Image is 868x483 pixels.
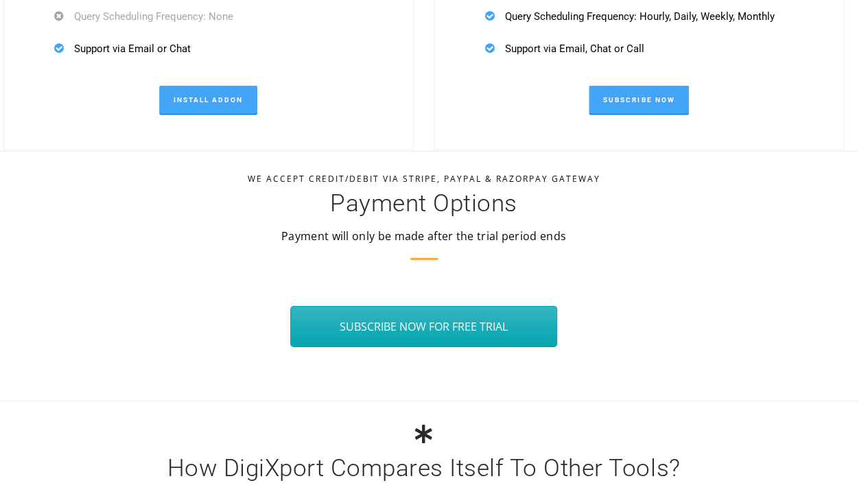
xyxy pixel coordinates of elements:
p: Query Scheduling Frequency: Hourly, Daily, Weekly, Monthly [485,8,793,25]
a: SUBSCRIBE NOW FOR FREE TRIAL [290,306,556,347]
iframe: Chat Widget [799,417,868,483]
p: Support via Email or Chat [54,40,362,57]
a: Install Addon [159,86,257,115]
h5: We Accept Credit/Debit Via Stripe, Paypal & Razorpay Gateway [3,175,844,183]
h3: Payment Options [3,191,844,215]
p: Support via Email, Chat or Call [485,40,793,57]
p: Payment will only be made after the trial period ends [3,228,844,244]
p: Query Scheduling Frequency: None [54,8,362,25]
a: Subscribe Now [589,86,689,115]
